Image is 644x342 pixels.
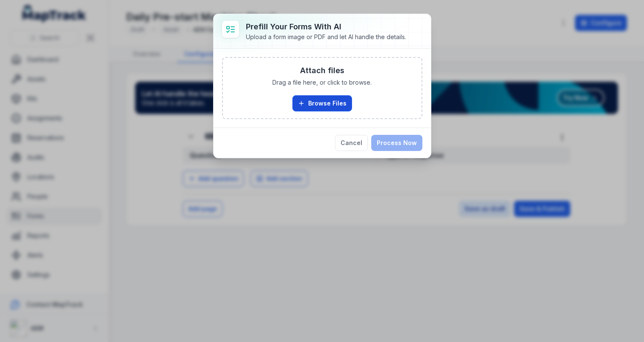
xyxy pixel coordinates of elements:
h3: Prefill Your Forms with AI [246,21,406,33]
span: Drag a file here, or click to browse. [272,78,372,87]
div: Upload a form image or PDF and let AI handle the details. [246,33,406,41]
button: Cancel [335,135,368,151]
button: Browse Files [292,95,352,111]
h3: Attach files [300,65,344,77]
